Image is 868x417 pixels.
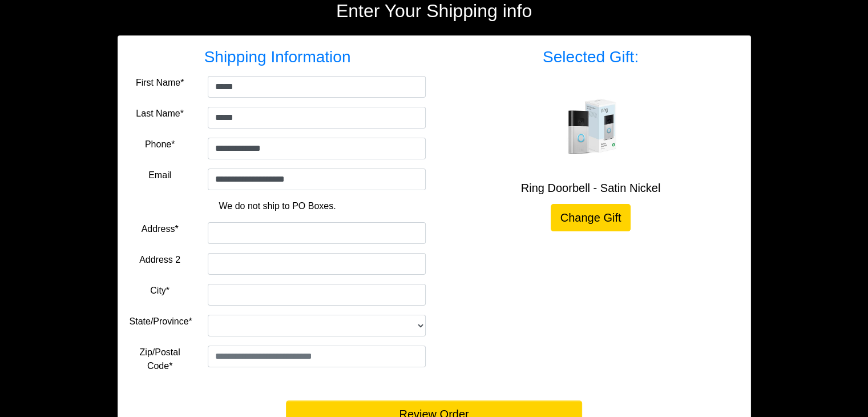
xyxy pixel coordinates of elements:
[130,315,192,328] label: State/Province*
[443,47,739,67] h3: Selected Gift:
[142,222,179,236] label: Address*
[139,253,180,267] label: Address 2
[130,346,191,373] label: Zip/Postal Code*
[138,199,417,213] p: We do not ship to PO Boxes.
[150,284,169,298] label: City*
[136,107,184,121] label: Last Name*
[145,138,175,151] label: Phone*
[148,169,171,182] label: Email
[551,204,631,231] a: Change Gift
[443,181,739,195] h5: Ring Doorbell - Satin Nickel
[130,47,426,67] h3: Shipping Information
[545,81,636,172] img: Ring Doorbell - Satin Nickel
[136,76,184,90] label: First Name*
